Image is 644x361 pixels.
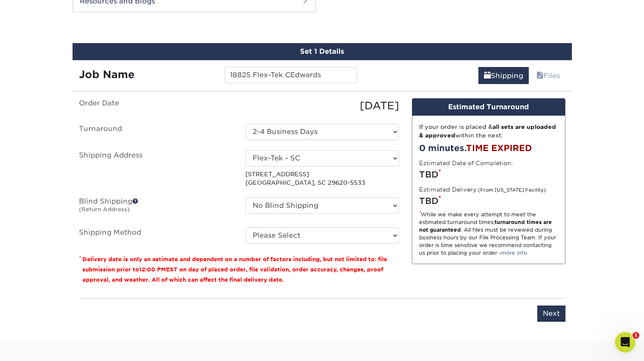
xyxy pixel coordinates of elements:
[478,67,529,84] a: Shipping
[419,142,558,154] div: 0 minutes.
[245,170,399,187] p: [STREET_ADDRESS] [GEOGRAPHIC_DATA], SC 29620-5533
[73,98,239,114] label: Order Date
[419,195,558,207] div: TBD
[501,250,527,256] a: more info
[484,72,491,80] span: shipping
[466,143,532,153] span: TIME EXPIRED
[139,266,166,273] span: 12:00 PM
[531,67,565,84] a: Files
[73,150,239,187] label: Shipping Address
[419,168,558,181] div: TBD
[82,256,387,283] small: Delivery date is only an estimate and dependent on a number of factors including, but not limited...
[615,332,635,352] iframe: Intercom live chat
[537,306,565,322] input: Next
[419,185,546,194] label: Estimated Delivery:
[73,124,239,140] label: Turnaround
[73,227,239,244] label: Shipping Method
[632,332,639,339] span: 1
[412,99,565,116] div: Estimated Turnaround
[239,98,405,114] div: [DATE]
[419,159,513,167] label: Estimated Date of Completion:
[419,122,558,140] div: If your order is placed & within the next:
[478,187,546,193] small: (From [US_STATE] Facility)
[419,219,552,233] strong: turnaround times are not guaranteed
[73,198,239,217] label: Blind Shipping
[419,211,558,257] div: While we make every attempt to meet the estimated turnaround times; . All files must be reviewed ...
[224,67,357,83] input: Enter a job name
[79,68,134,81] strong: Job Name
[536,72,543,80] span: files
[73,43,572,60] div: Set 1 Details
[79,206,130,213] small: (Return Address)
